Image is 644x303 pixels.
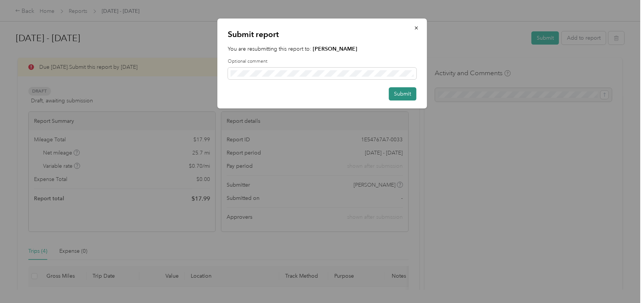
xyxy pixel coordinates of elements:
[228,29,416,40] p: Submit report
[389,87,416,100] button: Submit
[602,261,644,303] iframe: Everlance-gr Chat Button Frame
[313,46,357,52] strong: [PERSON_NAME]
[228,58,416,65] label: Optional comment
[228,45,416,53] p: You are resubmitting this report to:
